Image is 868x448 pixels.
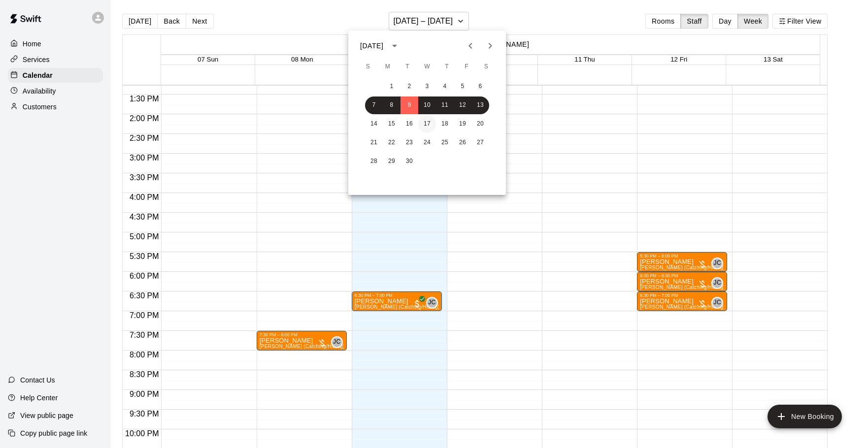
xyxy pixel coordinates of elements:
button: 20 [471,115,489,133]
button: 4 [436,78,454,96]
div: [DATE] [360,41,383,51]
button: 22 [383,134,401,152]
button: 3 [418,78,436,96]
button: 10 [418,96,436,114]
span: Tuesday [399,57,416,77]
button: 14 [365,115,383,133]
button: 17 [418,115,436,133]
button: 21 [365,134,383,152]
span: Thursday [438,57,456,77]
button: 18 [436,115,454,133]
span: Monday [379,57,397,77]
button: 2 [401,78,418,96]
button: 8 [383,96,401,114]
button: 28 [365,153,383,170]
button: Next month [480,36,500,56]
button: 23 [401,134,418,152]
button: 6 [471,78,489,96]
button: 25 [436,134,454,152]
span: Sunday [359,57,377,77]
span: Wednesday [418,57,436,77]
button: 13 [471,96,489,114]
button: 11 [436,96,454,114]
button: 19 [454,115,471,133]
span: Friday [458,57,475,77]
button: 1 [383,78,401,96]
button: 29 [383,153,401,170]
button: 16 [401,115,418,133]
button: 24 [418,134,436,152]
span: Saturday [477,57,495,77]
button: 27 [471,134,489,152]
button: 9 [401,96,418,114]
button: 26 [454,134,471,152]
button: 5 [454,78,471,96]
button: 30 [401,153,418,170]
button: Previous month [461,36,480,56]
button: 15 [383,115,401,133]
button: 7 [365,96,383,114]
button: calendar view is open, switch to year view [386,37,403,54]
button: 12 [454,96,471,114]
